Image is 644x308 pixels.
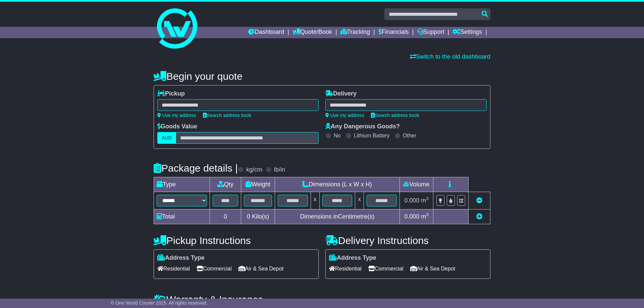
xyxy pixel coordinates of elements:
a: Tracking [340,27,370,38]
h4: Warranty & Insurance [154,294,490,305]
span: m [421,213,429,220]
h4: Begin your quote [154,71,490,82]
td: Dimensions (L x W x H) [275,177,399,192]
a: Financials [378,27,409,38]
a: Support [417,27,444,38]
a: Remove this item [476,197,482,204]
a: Quote/Book [292,27,332,38]
td: 0 [210,209,241,224]
sup: 3 [426,196,429,201]
label: Other [403,132,416,139]
span: Air & Sea Depot [410,263,455,274]
label: lb/in [274,166,285,174]
span: © One World Courier 2025. All rights reserved. [111,300,208,306]
a: Switch to the old dashboard [410,53,490,60]
span: Air & Sea Depot [238,263,284,274]
label: No [334,132,340,139]
span: 0.000 [404,197,419,204]
td: x [311,192,319,209]
label: Address Type [157,254,205,262]
label: Pickup [157,90,185,98]
a: Settings [452,27,482,38]
span: Commercial [197,263,231,274]
td: Kilo(s) [241,209,275,224]
h4: Delivery Instructions [325,235,490,246]
span: Residential [157,263,190,274]
sup: 3 [426,212,429,217]
td: Dimensions in Centimetre(s) [275,209,399,224]
h4: Package details | [154,163,238,174]
span: m [421,197,429,204]
a: Add new item [476,213,482,220]
td: Type [154,177,210,192]
label: Any Dangerous Goods? [325,123,400,130]
td: x [355,192,364,209]
a: Use my address [325,113,364,118]
span: 0.000 [404,213,419,220]
label: Goods Value [157,123,197,130]
h4: Pickup Instructions [154,235,319,246]
a: Search address book [371,113,419,118]
span: 0 [247,213,250,220]
label: Address Type [329,254,376,262]
a: Search address book [203,113,251,118]
td: Weight [241,177,275,192]
label: Delivery [325,90,357,98]
label: AUD [157,132,176,144]
label: kg/cm [246,166,262,174]
span: Residential [329,263,362,274]
a: Dashboard [248,27,284,38]
label: Lithium Battery [354,132,390,139]
td: Volume [399,177,433,192]
a: Use my address [157,113,196,118]
td: Total [154,209,210,224]
span: Commercial [368,263,403,274]
td: Qty [210,177,241,192]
